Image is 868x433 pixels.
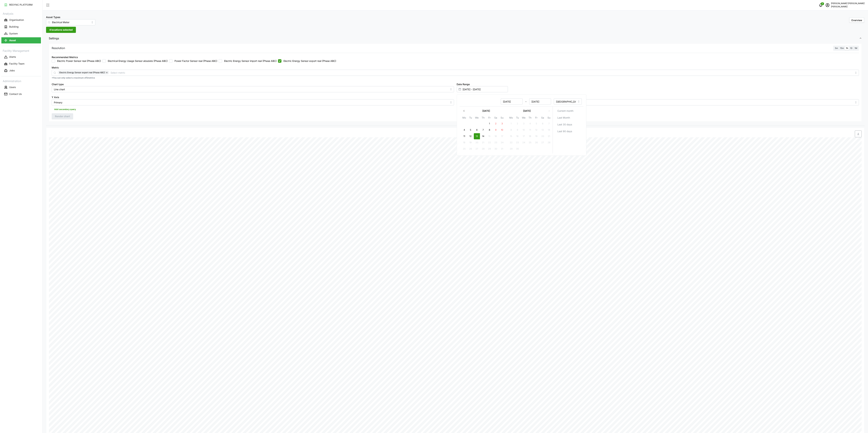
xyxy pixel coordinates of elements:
[1,11,41,16] p: Analysis
[533,133,539,139] button: 19 September 2025
[546,127,552,133] button: 14 September 2025
[9,69,15,72] p: Jobs
[557,108,573,114] span: Current month
[533,140,539,146] button: 26 September 2025
[493,140,499,146] button: 23 August 2025
[461,140,467,146] button: 18 August 2025
[480,146,486,152] button: 28 August 2025
[533,127,539,133] button: 12 September 2025
[1,1,41,8] a: RESYNC PLATFORM
[835,47,838,49] span: 5m
[557,122,572,127] span: Last 30 days
[46,15,60,19] label: Asset Types
[855,47,857,49] span: 1M
[554,108,582,114] button: Current month
[1,67,41,74] a: Jobs
[521,127,527,133] button: 10 September 2025
[1,61,41,67] button: Facility Team
[467,146,473,152] button: 26 August 2025
[52,46,65,50] p: Resolution
[55,59,101,63] label: Electric Power Sensor real (Phase ABC)
[1,17,41,23] a: Organisation
[514,140,520,146] button: 23 September 2025
[52,99,454,105] input: Select Y axis
[521,133,527,139] button: 17 September 2025
[533,116,539,121] th: Fr
[493,121,499,127] button: 2 August 2025
[467,133,473,139] button: 12 August 2025
[546,140,552,146] button: 28 September 2025
[1,78,41,83] p: Administration
[457,99,859,105] input: Select X axis
[9,55,16,59] p: Alerts
[461,116,467,121] th: Mo
[521,121,527,127] button: 3 September 2025
[474,133,480,139] button: 13 August 2025
[54,107,76,112] span: Add secondary query
[486,116,493,121] th: Fr
[486,146,492,152] button: 29 August 2025
[222,59,277,63] label: Electric Energy Sensor import real (Phase ABC)
[508,108,546,114] button: [DATE]
[831,5,865,8] p: [PERSON_NAME]
[461,133,467,139] button: 11 August 2025
[527,140,533,146] button: 25 September 2025
[521,140,527,146] button: 24 September 2025
[1,91,41,97] button: Contact Us
[514,116,521,121] th: Tu
[52,86,454,92] input: Select chart type
[457,95,586,156] div: Select date range
[467,127,473,133] button: 5 August 2025
[52,66,59,69] label: Metric
[546,116,552,121] th: Su
[817,2,824,9] button: notifications
[499,127,505,133] button: 10 August 2025
[281,59,336,63] label: Electric Energy Sensor export real (Phase ABC)
[55,113,70,119] span: Render chart
[508,133,514,139] button: 15 September 2025
[539,140,546,146] button: 27 September 2025
[457,86,508,92] input: Select date range
[499,116,505,121] th: Su
[850,47,852,49] span: 1D
[521,116,527,121] th: We
[527,127,533,133] button: 11 September 2025
[480,116,486,121] th: Th
[493,127,499,133] button: 9 August 2025
[474,146,480,152] button: 27 August 2025
[1,54,41,60] a: Alerts
[52,107,78,112] button: Add secondary query
[508,116,514,121] th: Mo
[9,39,16,42] p: Asset
[9,25,19,28] p: Building
[461,146,467,152] button: 25 August 2025
[467,140,473,146] button: 19 August 2025
[539,121,546,127] button: 6 September 2025
[1,37,41,43] button: Asset
[1,2,41,8] button: RESYNC PLATFORM
[111,71,853,74] input: Select metric
[1,30,41,37] a: System
[508,146,514,152] button: 29 September 2025
[514,133,520,139] button: 16 September 2025
[1,23,41,30] a: Building
[474,116,480,121] th: We
[486,140,492,146] button: 22 August 2025
[52,76,859,79] p: *You can only select a maximum of 5 metrics
[1,84,41,90] button: Users
[499,140,505,146] button: 24 August 2025
[106,59,168,63] label: Electrical Energy Usage Sensor absolute (Phase ABC)
[1,68,41,74] button: Jobs
[461,127,467,133] button: 4 August 2025
[52,82,64,86] label: Chart type
[533,121,539,127] button: 5 September 2025
[831,2,865,5] p: [PERSON_NAME] [PERSON_NAME]
[480,127,486,133] button: 7 August 2025
[1,17,41,23] button: Organisation
[52,113,73,119] button: Render chart
[527,116,533,121] th: Th
[474,127,480,133] button: 6 August 2025
[557,128,572,134] span: Last 90 days
[467,116,474,121] th: Tu
[546,121,552,127] button: 7 September 2025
